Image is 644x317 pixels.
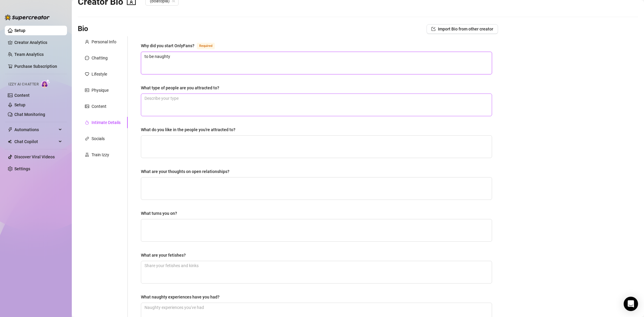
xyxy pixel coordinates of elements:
div: Open Intercom Messenger [624,297,638,311]
label: What turns you on? [141,210,181,217]
div: What type of people are you attracted to? [141,85,219,91]
textarea: What are your thoughts on open relationships? [141,177,492,200]
textarea: What do you like in the people you're attracted to? [141,136,492,158]
label: Why did you start OnlyFans? [141,42,221,49]
label: What are your thoughts on open relationships? [141,168,234,175]
a: Setup [14,28,25,33]
div: Personal Info [92,39,116,45]
div: Content [92,103,106,110]
a: Team Analytics [14,52,44,57]
img: Chat Copilot [8,140,12,144]
span: fire [85,120,89,125]
a: Creator Analytics [14,38,62,47]
span: link [85,137,89,141]
div: Why did you start OnlyFans? [141,42,194,49]
textarea: What turns you on? [141,219,492,241]
span: idcard [85,88,89,92]
img: AI Chatter [41,79,50,88]
div: Physique [92,87,109,94]
div: Intimate Details [92,119,121,126]
a: Content [14,93,30,98]
label: What are your fetishes? [141,252,190,258]
div: Lifestyle [92,71,107,77]
span: Required [197,43,215,49]
a: Setup [14,102,25,107]
span: user [85,40,89,44]
textarea: What type of people are you attracted to? [141,94,492,116]
span: thunderbolt [8,127,13,132]
span: picture [85,104,89,108]
img: logo-BBDzfeDw.svg [5,14,50,20]
span: heart [85,72,89,76]
h3: Bio [78,24,88,34]
span: Izzy AI Chatter [8,82,39,87]
div: What are your fetishes? [141,252,186,258]
div: Chatting [92,55,108,61]
div: Train Izzy [92,151,109,158]
span: message [85,56,89,60]
label: What naughty experiences have you had? [141,294,224,300]
label: What type of people are you attracted to? [141,85,223,91]
a: Settings [14,166,30,171]
span: Chat Copilot [14,137,57,146]
textarea: What are your fetishes? [141,261,492,283]
div: What do you like in the people you're attracted to? [141,126,235,133]
label: What do you like in the people you're attracted to? [141,126,240,133]
span: import [431,27,436,31]
span: Automations [14,125,57,134]
button: Import Bio from other creator [427,24,498,34]
span: Import Bio from other creator [438,27,493,31]
div: What naughty experiences have you had? [141,294,220,300]
div: What are your thoughts on open relationships? [141,168,229,175]
textarea: Why did you start OnlyFans? [141,52,492,74]
span: experiment [85,153,89,157]
a: Purchase Subscription [14,62,62,71]
a: Discover Viral Videos [14,154,55,159]
a: Chat Monitoring [14,112,45,117]
div: Socials [92,135,105,142]
div: What turns you on? [141,210,177,217]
